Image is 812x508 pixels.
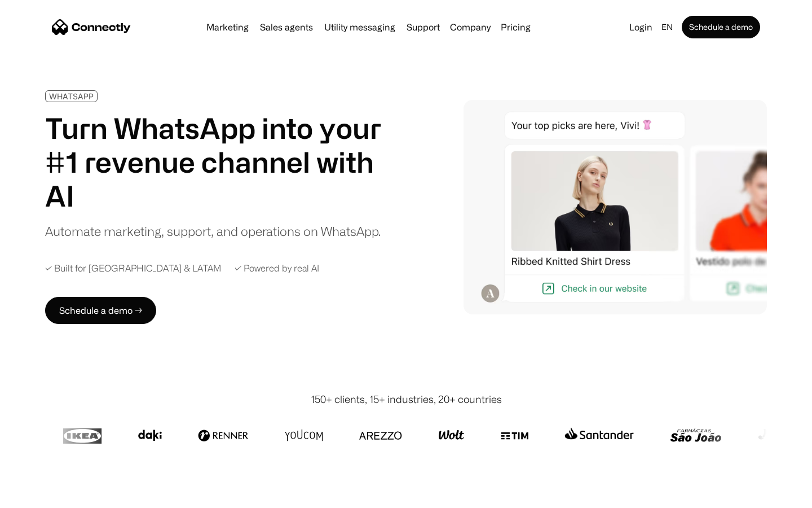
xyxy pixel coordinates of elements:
[625,19,657,35] a: Login
[255,23,317,32] a: Sales agents
[45,222,381,240] div: Automate marketing, support, and operations on WhatsApp.
[45,263,221,274] div: ✓ Built for [GEOGRAPHIC_DATA] & LATAM
[45,297,156,324] a: Schedule a demo →
[202,23,253,32] a: Marketing
[661,19,673,35] div: en
[682,16,760,38] a: Schedule a demo
[49,92,94,100] div: WHATSAPP
[311,392,502,407] div: 150+ clients, 15+ industries, 20+ countries
[402,23,444,32] a: Support
[235,263,319,274] div: ✓ Powered by real AI
[450,19,491,35] div: Company
[496,23,535,32] a: Pricing
[45,111,395,213] h1: Turn WhatsApp into your #1 revenue channel with AI
[320,23,400,32] a: Utility messaging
